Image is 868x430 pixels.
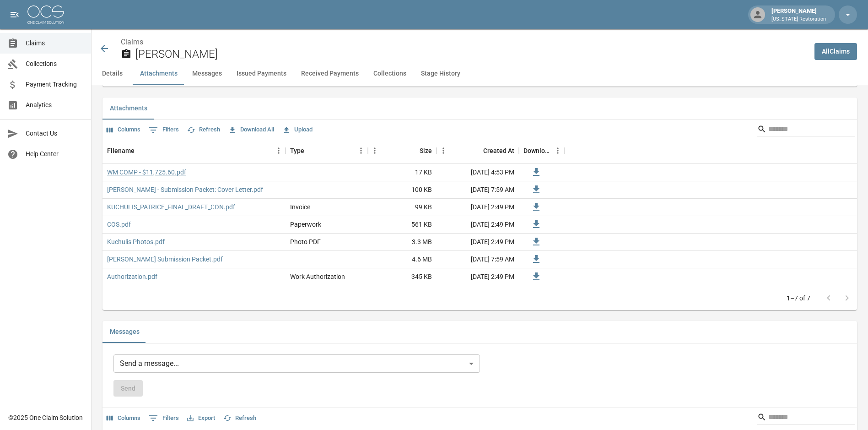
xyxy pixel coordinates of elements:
[27,5,64,24] img: ocs-logo-white-transparent.png
[551,144,565,158] button: Menu
[414,63,468,85] button: Stage History
[272,144,286,158] button: Menu
[26,129,84,138] span: Contact Us
[290,138,304,163] div: Type
[92,63,868,85] div: anchor tabs
[787,294,810,303] p: 1–7 of 7
[185,63,229,85] button: Messages
[113,354,480,373] div: Send a message...
[107,138,135,163] div: Filename
[437,138,519,163] div: Created At
[368,234,437,251] div: 3.3 MB
[107,272,157,281] a: Authorization.pdf
[368,138,437,163] div: Size
[294,63,366,85] button: Received Payments
[757,410,855,426] div: Search
[771,16,826,23] p: [US_STATE] Restoration
[437,181,519,199] div: [DATE] 7:59 AM
[104,411,143,425] button: Select columns
[437,251,519,268] div: [DATE] 7:59 AM
[523,138,551,163] div: Download
[368,251,437,268] div: 4.6 MB
[102,98,155,120] button: Attachments
[107,237,165,246] a: Kuchulis Photos.pdf
[437,164,519,181] div: [DATE] 4:53 PM
[420,138,432,163] div: Size
[26,149,84,159] span: Help Center
[757,122,855,138] div: Search
[229,63,294,85] button: Issued Payments
[280,123,315,137] button: Upload
[368,199,437,216] div: 99 KB
[290,220,321,229] div: Paperwork
[221,411,259,425] button: Refresh
[121,38,143,46] a: Claims
[368,216,437,234] div: 561 KB
[519,138,565,163] div: Download
[226,123,276,137] button: Download All
[102,98,857,120] div: related-list tabs
[8,413,83,422] div: © 2025 One Claim Solution
[354,144,368,158] button: Menu
[135,48,807,61] h2: [PERSON_NAME]
[437,268,519,286] div: [DATE] 2:49 PM
[92,63,133,85] button: Details
[26,38,84,48] span: Claims
[107,168,186,177] a: WM COMP - $11,725.60.pdf
[290,272,345,281] div: Work Authorization
[437,144,450,158] button: Menu
[483,138,514,163] div: Created At
[107,255,223,264] a: [PERSON_NAME] Submission Packet.pdf
[437,234,519,251] div: [DATE] 2:49 PM
[185,411,217,425] button: Export
[5,5,24,24] button: open drawer
[368,268,437,286] div: 345 KB
[437,216,519,234] div: [DATE] 2:49 PM
[102,321,857,343] div: related-list tabs
[102,321,147,343] button: Messages
[26,80,84,89] span: Payment Tracking
[814,43,857,60] a: AllClaims
[107,185,263,194] a: [PERSON_NAME] - Submission Packet: Cover Letter.pdf
[102,138,286,163] div: Filename
[290,237,321,246] div: Photo PDF
[290,202,310,212] div: Invoice
[368,164,437,181] div: 17 KB
[437,199,519,216] div: [DATE] 2:49 PM
[185,123,222,137] button: Refresh
[768,6,830,23] div: [PERSON_NAME]
[133,63,185,85] button: Attachments
[26,100,84,110] span: Analytics
[104,123,143,137] button: Select columns
[107,202,235,212] a: KUCHULIS_PATRICE_FINAL_DRAFT_CON.pdf
[286,138,368,163] div: Type
[368,144,382,158] button: Menu
[146,411,181,425] button: Show filters
[26,59,84,69] span: Collections
[121,37,807,48] nav: breadcrumb
[146,123,181,137] button: Show filters
[366,63,414,85] button: Collections
[368,181,437,199] div: 100 KB
[107,220,131,229] a: COS.pdf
